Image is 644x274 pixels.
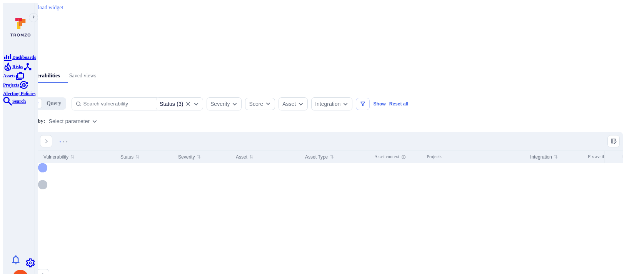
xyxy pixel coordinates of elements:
[298,101,304,107] button: Expand dropdown
[29,13,38,22] button: Expand navigation menu
[12,64,23,69] span: Risks
[178,154,201,160] button: Sort by Severity
[3,91,35,96] span: Alerting Policies
[374,154,420,160] div: Asset context
[31,15,36,21] i: Expand navigation menu
[389,101,408,107] button: Reset all
[342,101,349,107] button: Expand dropdown
[210,101,230,107] button: Severity
[21,163,623,191] div: Loading table
[3,53,36,60] a: Dashboards
[282,101,296,107] button: Asset
[530,154,558,160] button: Sort by Integration
[19,72,60,80] div: All vulnerabilities
[60,141,67,142] img: Loading...
[14,69,630,83] div: assets tabs
[3,81,35,96] a: Alerting Policies
[40,135,52,147] button: Go to the next page
[3,97,26,104] a: Search
[427,154,524,160] div: Projects
[12,55,36,60] span: Dashboards
[26,259,35,266] a: Settings
[607,135,620,147] button: Manage columns
[43,154,74,160] button: Sort by Vulnerability
[3,63,23,69] a: Risks
[160,101,183,107] div: ( 3 )
[43,99,65,108] button: query
[588,154,616,160] div: Fix available
[3,82,19,88] span: Projects
[49,118,90,124] button: Select parameter
[120,154,140,160] button: Sort by Status
[69,72,96,80] div: Saved views
[12,99,26,104] span: Search
[232,101,238,107] button: Expand dropdown
[83,101,156,107] input: Search vulnerability
[92,118,98,124] button: Expand dropdown
[305,154,334,160] button: Sort by Asset Type
[356,98,370,110] button: Filters
[185,101,191,107] button: Clear selection
[49,118,98,124] div: grouping parameters
[160,101,175,107] div: Status
[315,101,340,107] button: Integration
[160,101,183,107] button: Status(3)
[249,100,264,108] div: Score
[245,98,275,110] button: Score
[3,73,15,79] span: Assets
[401,155,406,159] div: Automatically discovered context associated with the asset
[236,154,254,160] button: Sort by Asset
[6,254,25,266] button: Notifications
[21,1,66,15] button: reload
[193,101,199,107] button: Expand dropdown
[374,101,386,107] button: Show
